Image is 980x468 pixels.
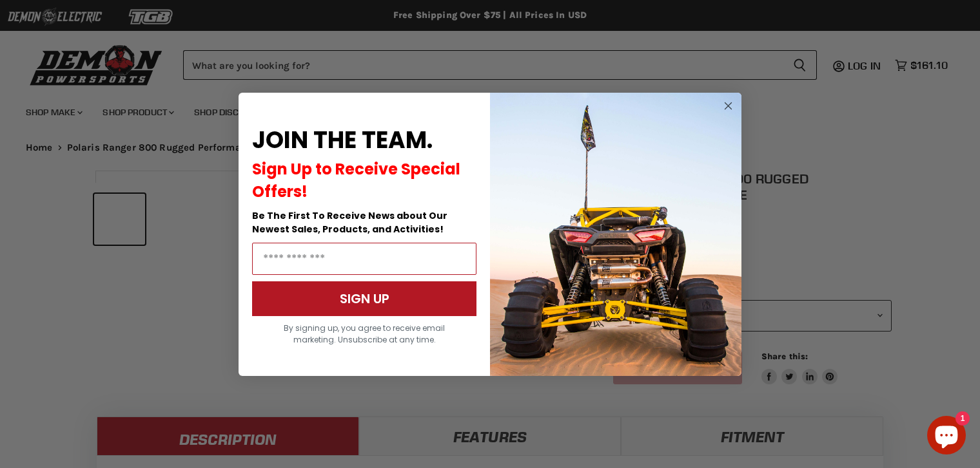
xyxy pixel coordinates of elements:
img: a9095488-b6e7-41ba-879d-588abfab540b.jpeg [490,93,741,376]
button: Close dialog [720,98,736,114]
button: SIGN UP [252,281,476,316]
input: Email Address [252,243,476,275]
inbox-online-store-chat: Shopify online store chat [923,416,970,458]
span: JOIN THE TEAM. [252,124,433,156]
span: Be The First To Receive News about Our Newest Sales, Products, and Activities! [252,209,447,236]
span: Sign Up to Receive Special Offers! [252,158,460,202]
span: By signing up, you agree to receive email marketing. Unsubscribe at any time. [284,323,445,345]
